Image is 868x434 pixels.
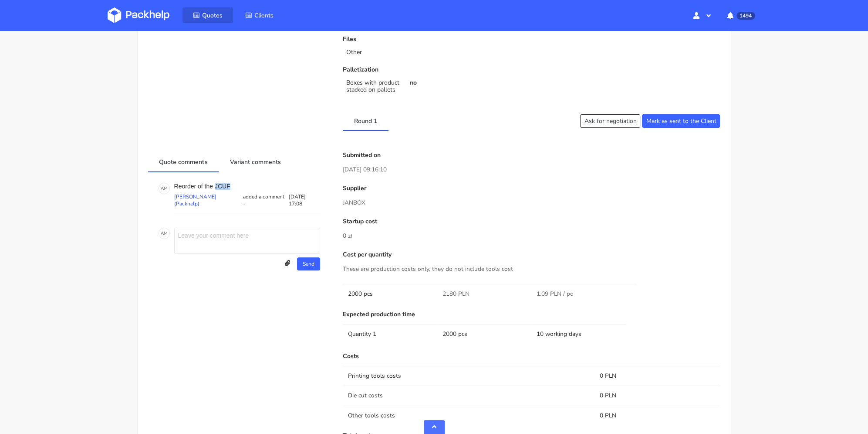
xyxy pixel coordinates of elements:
p: Palletization [343,66,525,73]
p: added a comment - [241,193,289,207]
p: [DATE] 09:16:10 [343,165,720,174]
span: 1.09 PLN / pc [537,290,573,298]
p: [PERSON_NAME] (Packhelp) [174,193,242,207]
td: Other tools costs [343,406,594,425]
a: Variant comments [219,152,292,171]
td: 0 PLN [594,366,720,386]
button: Ask for negotiation [580,114,640,128]
p: Reorder of the JCUF [174,183,320,190]
td: 0 PLN [594,406,720,425]
button: Send [297,257,320,270]
span: 1494 [736,12,755,20]
td: Printing tools costs [343,366,594,386]
p: These are production costs only, they do not include tools cost [343,264,720,274]
p: Supplier [343,185,720,192]
img: Dashboard [108,7,169,23]
p: Expected production time [343,311,720,318]
p: Startup cost [343,218,720,225]
span: Clients [254,11,274,20]
td: 2000 pcs [343,284,437,304]
td: Die cut costs [343,386,594,405]
p: no [410,79,525,86]
p: Other [346,49,399,56]
p: Files [343,36,525,43]
a: Quote comments [148,152,219,171]
p: [DATE] 17:08 [289,193,320,207]
p: JANBOX [343,198,720,208]
a: Clients [235,7,284,23]
p: Boxes with product stacked on pallets [346,79,399,93]
button: 1494 [720,7,760,23]
button: Mark as sent to the Client [642,114,720,128]
span: A [161,228,164,239]
p: 0 zł [343,231,720,241]
span: 2180 PLN [442,290,469,298]
p: Costs [343,353,720,360]
a: Round 1 [343,111,388,130]
p: Cost per quantity [343,251,720,258]
td: 2000 pcs [437,324,531,344]
span: A [161,183,164,194]
td: Quantity 1 [343,324,437,344]
a: Quotes [182,7,233,23]
td: 0 PLN [594,386,720,405]
td: 10 working days [531,324,626,344]
span: M [164,228,168,239]
p: Submitted on [343,152,720,159]
span: Quotes [202,11,223,20]
span: M [164,183,168,194]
